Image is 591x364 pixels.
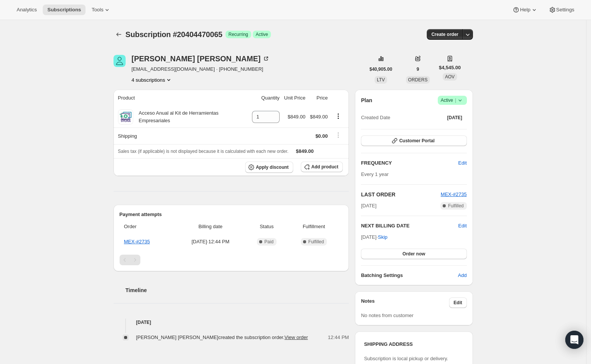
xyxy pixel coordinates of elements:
span: Every 1 year [361,171,389,177]
button: Add product [301,162,343,172]
span: Tools [92,7,103,13]
span: Add product [311,164,338,170]
span: Created Date [361,114,390,121]
span: Apply discount [256,164,289,170]
h2: LAST ORDER [361,191,441,198]
a: View order [285,334,308,340]
button: Help [508,5,542,15]
span: Carmen Leticia Cazares Cermeño [114,55,126,67]
button: $40,905.00 [365,64,397,75]
th: Order [120,218,175,235]
span: Billing date [177,223,244,230]
span: [DATE] · 12:44 PM [177,238,244,246]
span: 12:44 PM [328,334,349,341]
a: MEX-#2735 [441,191,467,197]
span: Edit [454,300,462,306]
button: Order now [361,249,467,259]
button: Subscriptions [43,5,86,15]
span: Fulfilled [308,239,324,245]
span: [EMAIL_ADDRESS][DOMAIN_NAME] · [PHONE_NUMBER] [132,65,270,73]
span: LTV [377,77,385,82]
button: Apply discount [245,162,293,173]
span: Subscriptions [47,7,81,13]
span: Active [256,31,268,37]
span: Edit [458,159,467,167]
a: MEX-#2735 [124,239,150,244]
img: product img [118,109,133,124]
button: Create order [427,29,463,40]
div: Open Intercom Messenger [565,331,583,349]
th: Quantity [250,90,282,106]
span: ORDERS [408,77,428,82]
button: MEX-#2735 [441,191,467,198]
span: Fulfilled [448,203,463,209]
h2: NEXT BILLING DATE [361,222,458,230]
span: Fulfillment [289,223,338,230]
h3: Notes [361,297,449,308]
button: Subscriptions [114,29,124,40]
div: Acceso Anual al Kit de Herramientas Empresariales [133,109,247,124]
span: Status [249,223,285,230]
span: AOV [445,74,454,79]
span: Add [458,272,467,279]
span: Help [520,7,530,13]
span: Order now [403,251,425,257]
span: $40,905.00 [370,66,392,72]
span: 9 [417,66,419,72]
th: Product [114,90,250,106]
button: Product actions [132,76,173,84]
button: [DATE] [443,112,467,123]
th: Price [308,90,330,106]
button: Edit [454,157,471,169]
span: Customer Portal [399,138,434,144]
span: [DATE] [447,115,462,121]
button: Shipping actions [332,131,344,139]
span: Subscription is local pickup or delivery. [364,356,448,361]
span: $0.00 [316,133,328,139]
th: Unit Price [282,90,308,106]
h2: Payment attempts [120,211,343,218]
button: Edit [449,297,467,308]
h2: Plan [361,96,372,104]
span: [DATE] [361,202,376,210]
span: [PERSON_NAME] [PERSON_NAME] created the subscription order. [136,334,308,340]
span: $849.00 [310,114,328,120]
span: Sales tax (if applicable) is not displayed because it is calculated with each new order. [118,149,289,154]
button: Settings [544,5,579,15]
span: Skip [378,233,387,241]
span: Active [441,96,464,104]
h2: Timeline [126,286,349,294]
h2: FREQUENCY [361,159,458,167]
span: Paid [264,239,274,245]
button: 9 [412,64,424,75]
div: [PERSON_NAME] [PERSON_NAME] [132,55,270,62]
span: Analytics [17,7,37,13]
h3: SHIPPING ADDRESS [364,341,463,348]
button: Edit [458,222,467,230]
button: Customer Portal [361,135,467,146]
h6: Batching Settings [361,272,458,279]
span: $4,545.00 [439,64,461,72]
span: Create order [431,31,458,37]
button: Analytics [12,5,41,15]
span: | [455,97,456,103]
button: Add [453,269,471,282]
button: Product actions [332,112,344,120]
span: $849.00 [296,148,314,154]
span: $849.00 [288,114,305,120]
nav: Pagination [120,255,343,265]
h4: [DATE] [114,319,349,326]
button: Skip [373,231,392,243]
span: No notes from customer [361,313,414,318]
button: Tools [87,5,115,15]
span: Settings [556,7,574,13]
th: Shipping [114,128,250,144]
span: Subscription #20404470065 [126,30,222,39]
span: [DATE] · [361,234,387,240]
span: Recurring [229,31,248,37]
